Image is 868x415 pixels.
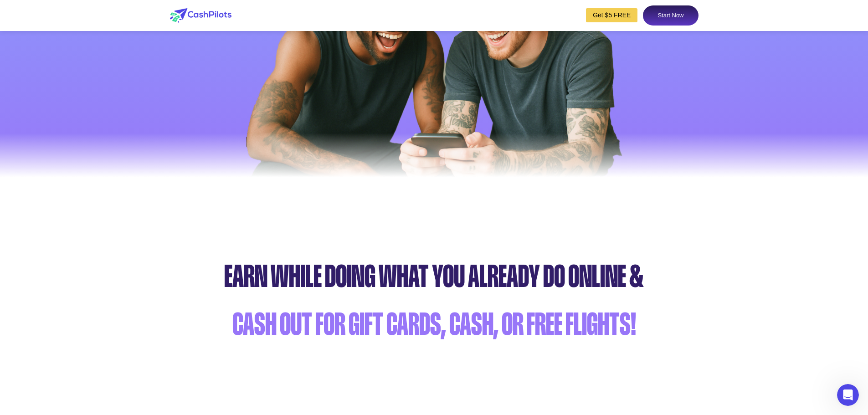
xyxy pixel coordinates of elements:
[5,300,863,348] div: cash out for gift cards, cash, or free flights!
[586,8,637,22] a: Get $5 FREE
[5,252,863,300] div: Earn while doing what you already do online &
[837,384,859,406] iframe: Intercom live chat
[643,5,698,26] a: Start Now
[170,8,231,23] img: logo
